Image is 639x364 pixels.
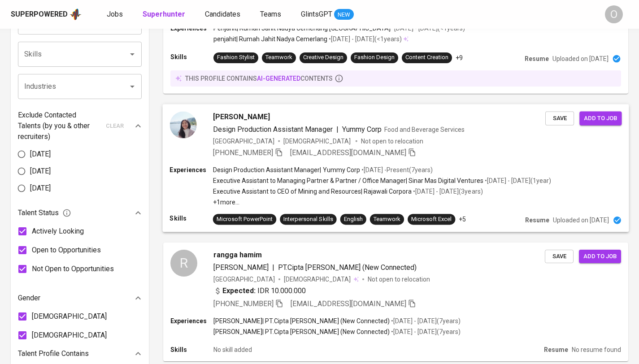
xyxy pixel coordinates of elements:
img: app logo [70,8,82,21]
p: • [DATE] - [DATE] ( 7 years ) [390,316,461,325]
span: [DATE] [30,183,51,194]
p: • [DATE] - [DATE] ( <1 years ) [327,35,402,43]
div: Exclude Contacted Talents (by you & other recruiters)clear [18,110,142,142]
p: • [DATE] - [DATE] ( 7 years ) [390,327,461,336]
a: Jobs [107,9,125,20]
a: GlintsGPT NEW [301,9,354,20]
p: Executive Assistant to Managing Partner & Partner / Office Manager | Sinar Mas Digital Ventures [213,176,483,185]
button: Open [126,48,139,61]
p: Resume [525,54,549,63]
span: [EMAIL_ADDRESS][DOMAIN_NAME] [290,148,406,157]
span: [DEMOGRAPHIC_DATA] [283,136,352,145]
div: Teamwork [265,53,292,62]
span: Yummy Corp [342,125,382,133]
p: Experiences [170,316,213,325]
span: rangga hamim [213,250,262,260]
span: Design Production Assistant Manager [213,125,333,133]
div: Gender [18,289,142,307]
span: AI-generated [257,75,300,82]
div: Microsoft Excel [411,215,452,224]
div: IDR 10.000.000 [213,286,306,296]
p: Design Production Assistant Manager | Yummy Corp [213,165,360,174]
p: Skills [170,345,213,354]
div: Content Creation [405,53,448,62]
p: Resume [525,216,549,225]
span: [DEMOGRAPHIC_DATA] [32,311,107,322]
span: Candidates [205,10,240,18]
a: Rrangga hamim[PERSON_NAME]|PT.Cipta [PERSON_NAME] (New Connected)[GEOGRAPHIC_DATA][DEMOGRAPHIC_DA... [163,243,628,361]
span: Open to Opportunities [32,245,101,256]
span: [PHONE_NUMBER] [213,299,274,308]
p: +5 [459,215,466,224]
p: [PERSON_NAME] | PT.Cipta [PERSON_NAME] (New Connected) [213,316,390,325]
a: Superhunter [143,9,187,20]
span: [DEMOGRAPHIC_DATA] [284,275,352,284]
span: | [336,124,339,134]
p: Skills [170,214,213,223]
span: Save [549,251,569,262]
span: [PERSON_NAME] [213,111,270,122]
b: Superhunter [143,10,185,18]
p: Uploaded on [DATE] [552,54,609,63]
span: [DEMOGRAPHIC_DATA] [32,330,107,341]
span: Add to job [583,251,617,262]
span: [DATE] [30,149,51,160]
div: Microsoft PowerPoint [217,215,273,224]
span: Add to job [584,113,617,123]
span: Food and Beverage Services [384,126,465,133]
div: Talent Status [18,204,142,222]
span: Not Open to Opportunities [32,264,114,274]
p: penjahit | Rumah Jahit Nadya Cemerlang [213,35,327,43]
span: [PHONE_NUMBER] [213,148,273,157]
div: Interpersonal Skills [283,215,333,224]
button: Save [545,250,574,264]
span: Save [550,113,569,123]
span: Actively Looking [32,226,84,237]
a: [PERSON_NAME]Design Production Assistant Manager|Yummy CorpFood and Beverage Services[GEOGRAPHIC_... [163,104,628,232]
p: Experiences [170,165,213,174]
span: Teams [260,10,281,18]
button: Add to job [579,111,622,125]
div: [GEOGRAPHIC_DATA] [213,275,275,284]
div: Creative Design [303,53,343,62]
p: this profile contains contents [185,74,333,83]
span: | [272,262,274,273]
span: PT.Cipta [PERSON_NAME] (New Connected) [278,263,417,272]
a: Candidates [205,9,242,20]
div: English [344,215,363,224]
span: NEW [334,10,354,19]
p: • [DATE] - [DATE] ( 3 years ) [412,187,483,196]
button: Add to job [579,250,621,264]
span: [PERSON_NAME] [213,263,269,272]
button: Save [545,111,574,125]
a: Teams [260,9,283,20]
p: No skill added [213,345,252,354]
p: Skills [170,52,213,61]
button: Open [126,80,139,93]
span: Jobs [107,10,123,18]
div: O [605,5,623,23]
b: Expected: [222,286,256,296]
p: • [DATE] - Present ( 7 years ) [360,165,433,174]
p: Uploaded on [DATE] [553,216,609,225]
p: Not open to relocation [368,275,430,284]
div: Superpowered [11,9,68,20]
p: +1 more ... [213,198,551,207]
div: Teamwork [374,215,400,224]
p: +9 [456,53,463,62]
p: No resume found [572,345,621,354]
div: Talent Profile Contains [18,345,142,363]
p: Talent Profile Contains [18,348,89,359]
p: Gender [18,293,40,303]
a: Superpoweredapp logo [11,8,82,21]
p: Executive Assistant to CEO of Mining and Resources | Rajawali Corpora [213,187,412,196]
p: [PERSON_NAME] | PT.Cipta [PERSON_NAME] (New Connected) [213,327,390,336]
p: Resume [544,345,568,354]
p: Exclude Contacted Talents (by you & other recruiters) [18,110,100,142]
span: GlintsGPT [301,10,332,18]
div: [GEOGRAPHIC_DATA] [213,136,274,145]
p: Not open to relocation [361,136,423,145]
p: • [DATE] - [DATE] ( 1 year ) [483,176,551,185]
div: Fashion Design [354,53,395,62]
div: Fashion Stylist [217,53,255,62]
